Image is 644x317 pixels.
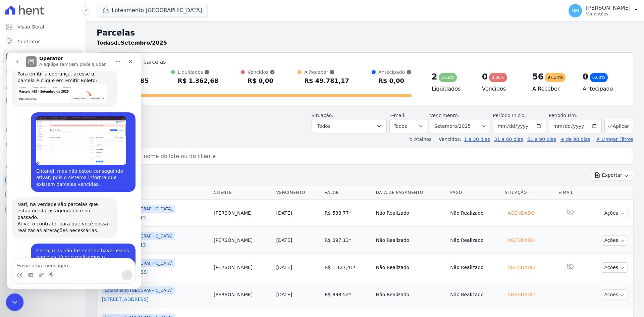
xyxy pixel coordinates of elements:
a: Crédito [3,123,83,137]
div: 0,00% [590,73,608,82]
div: Entendi, mas não estou conseguindo ativar, pois o sistema informa que existem parcelas vencidas. [30,115,123,135]
td: Não Realizado [373,254,448,281]
div: Plataformas [5,162,80,170]
a: 1 a 30 dias [464,137,490,142]
div: Ativei o contrato, para que você possa realizar as alterações necessárias. [11,168,105,181]
td: R$ 898,52 [322,281,373,308]
label: E-mail: [389,113,406,118]
a: 61 a 90 dias [527,137,556,142]
label: Período Inicío: [493,113,526,118]
div: 97,34% [545,73,566,82]
th: Cliente [211,186,273,200]
a: [STREET_ADDRESS] [102,296,208,303]
div: 2 [432,71,437,82]
div: Vencidos [248,69,275,75]
div: 0 [583,71,588,82]
th: Valor [322,186,373,200]
a: Quadra 05 Lote 12 [102,214,208,221]
label: Vencidos: [436,137,461,142]
button: Upload do anexo [32,220,37,225]
div: Adriane diz… [5,145,129,191]
td: [PERSON_NAME] [211,281,273,308]
p: Ver opções [586,11,631,17]
td: [PERSON_NAME] [211,200,273,227]
button: Ações [601,289,628,300]
div: Certo, mas não faz sentido haver essas parcelas, já que realizamos o reparcelamento do saldo tota... [30,195,123,228]
button: Enviar uma mensagem [115,217,126,228]
a: Minha Carteira [3,94,83,107]
iframe: Intercom live chat [7,53,141,289]
button: Selecionador de Emoji [10,220,16,225]
div: Natiely diz… [5,191,129,237]
div: R$ 49.781,17 [304,75,349,86]
div: 56 [532,71,543,82]
a: Transferências [3,109,83,122]
span: Todos [317,122,330,130]
button: Exportar [591,170,633,180]
div: Entendi, mas não estou conseguindo ativar, pois o sistema informa que existem parcelas vencidas. [24,60,129,139]
a: [DATE] [276,265,292,270]
a: Negativação [3,138,83,152]
strong: Setembro/2025 [121,40,167,46]
div: A Receber [304,69,349,75]
iframe: Intercom live chat [6,294,24,311]
a: [DATE] [276,210,292,216]
a: Conta Hent [3,188,83,201]
a: Parcelas [3,50,83,63]
h4: A Receber [532,85,572,93]
a: Recebíveis [3,173,83,187]
td: Não Realizado [373,281,448,308]
div: Nati, na verdade são parcelas que estão no status agendado e no passado. [11,149,105,168]
p: de [97,39,167,47]
a: Lotes [3,64,83,78]
td: R$ 1.127,41 [322,254,373,281]
td: [PERSON_NAME] [211,227,273,254]
th: Vencimento [274,186,322,200]
a: [STREET_ADDRESS] [102,269,208,275]
span: Visão Geral [17,23,44,30]
span: NM [572,8,579,13]
td: R$ 588,77 [322,200,373,227]
h4: Vencidos [482,85,522,93]
button: Loteamento [GEOGRAPHIC_DATA] [97,4,208,17]
span: Loteamento [GEOGRAPHIC_DATA] [102,286,175,295]
td: Não Realizado [447,227,502,254]
div: R$ 1.362,68 [178,75,218,86]
td: [PERSON_NAME] [211,254,273,281]
h4: Liquidados [432,85,471,93]
div: Agendado [505,235,537,245]
div: Agendado [505,290,537,299]
th: Contrato [97,186,211,200]
div: Liquidados [178,69,218,75]
div: Agendado [505,208,537,218]
td: R$ 697,13 [322,227,373,254]
div: Certo, mas não faz sentido haver essas parcelas, já que realizamos o reparcelamento do saldo tota... [24,191,129,232]
a: ✗ Limpar Filtros [593,137,633,142]
h2: Parcelas [97,27,633,39]
a: [DATE] [276,292,292,297]
button: Todos [312,119,387,133]
a: [DATE] [276,237,292,243]
th: Situação [502,186,556,200]
a: Contratos [3,35,83,48]
div: 0,00% [489,73,507,82]
button: NM [PERSON_NAME] Ver opções [563,1,644,20]
textarea: Envie uma mensagem... [6,206,128,217]
td: Não Realizado [447,254,502,281]
div: Agendado [505,263,537,272]
span: Contratos [17,38,40,45]
label: Vencimento: [430,113,459,118]
button: Selecionador de GIF [21,220,26,225]
th: Data de Pagamento [373,186,448,200]
div: R$ 0,00 [248,75,275,86]
div: 0 [482,71,488,82]
label: Período Fim: [549,112,602,119]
